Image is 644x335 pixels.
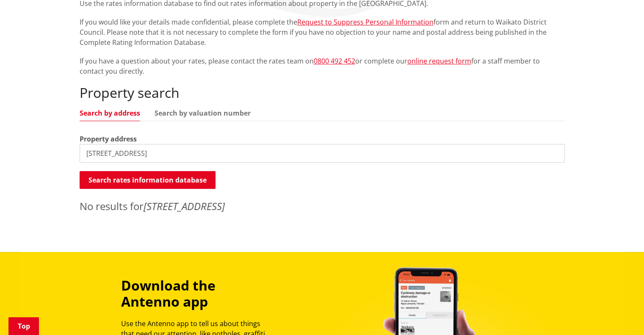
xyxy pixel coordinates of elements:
em: [STREET_ADDRESS] [144,199,225,213]
input: e.g. Duke Street NGARUAWAHIA [80,144,565,163]
iframe: Messenger Launcher [605,299,636,330]
p: If you have a question about your rates, please contact the rates team on or complete our for a s... [80,56,565,76]
a: 0800 492 452 [314,56,355,66]
h2: Property search [80,85,565,101]
a: Request to Suppress Personal Information [297,17,434,27]
a: Top [8,317,39,335]
a: Search by address [80,110,140,116]
label: Property address [80,134,137,144]
p: If you would like your details made confidential, please complete the form and return to Waikato ... [80,17,565,47]
button: Search rates information database [80,171,216,189]
h3: Download the Antenno app [121,277,274,310]
p: No results for [80,199,565,214]
a: Search by valuation number [155,110,251,116]
a: online request form [407,56,471,66]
